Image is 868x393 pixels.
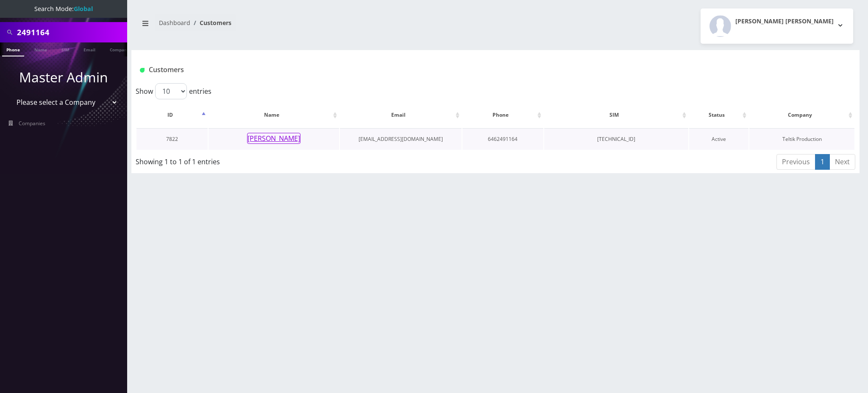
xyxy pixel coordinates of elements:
[829,154,855,170] a: Next
[74,5,93,13] strong: Global
[2,42,24,56] a: Phone
[30,42,51,56] a: Name
[34,5,93,13] span: Search Mode:
[689,103,748,127] th: Status: activate to sort column ascending
[462,128,543,150] td: 6462491164
[140,66,730,74] h1: Customers
[544,128,688,150] td: [TECHNICAL_ID]
[209,103,339,127] th: Name: activate to sort column ascending
[340,128,462,150] td: [EMAIL_ADDRESS][DOMAIN_NAME]
[749,128,854,150] td: Teltik Production
[136,153,429,167] div: Showing 1 to 1 of 1 entries
[155,83,187,99] select: Showentries
[544,103,688,127] th: SIM: activate to sort column ascending
[136,83,211,99] label: Show entries
[106,42,134,56] a: Company
[79,42,100,56] a: Email
[749,103,854,127] th: Company: activate to sort column ascending
[159,19,190,27] a: Dashboard
[340,103,462,127] th: Email: activate to sort column ascending
[701,8,853,44] button: [PERSON_NAME] [PERSON_NAME]
[689,128,748,150] td: Active
[776,154,815,170] a: Previous
[57,42,73,56] a: SIM
[136,103,208,127] th: ID: activate to sort column descending
[815,154,830,170] a: 1
[462,103,543,127] th: Phone: activate to sort column ascending
[136,128,208,150] td: 7822
[190,18,231,27] li: Customers
[138,14,489,38] nav: breadcrumb
[247,133,300,144] button: [PERSON_NAME]
[17,24,125,40] input: Search All Companies
[19,120,45,127] span: Companies
[735,18,834,25] h2: [PERSON_NAME] [PERSON_NAME]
